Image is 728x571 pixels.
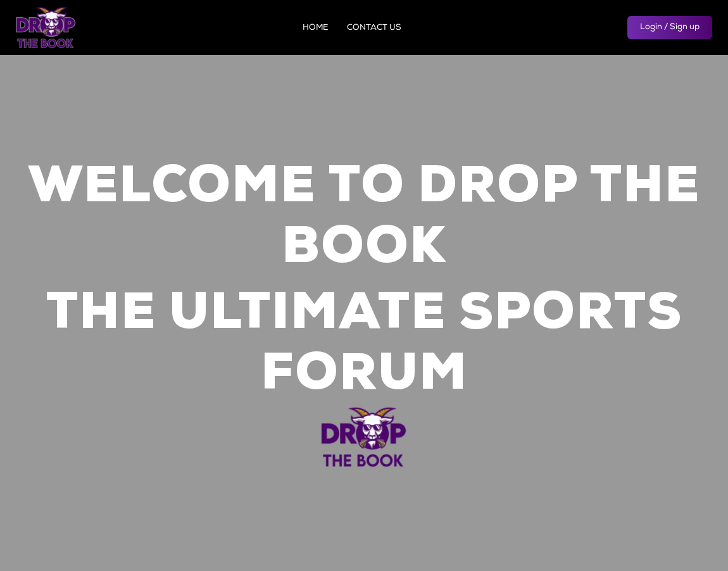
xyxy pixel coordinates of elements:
[16,6,76,49] img: logo.png
[303,24,328,32] a: HOME
[16,158,712,280] h1: Welcome to Drop the Book
[16,285,712,406] h1: The Ultimate Sports Forum
[627,16,712,39] a: Login / Sign up
[347,24,401,32] a: CONTACT US
[320,406,408,468] img: logo.png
